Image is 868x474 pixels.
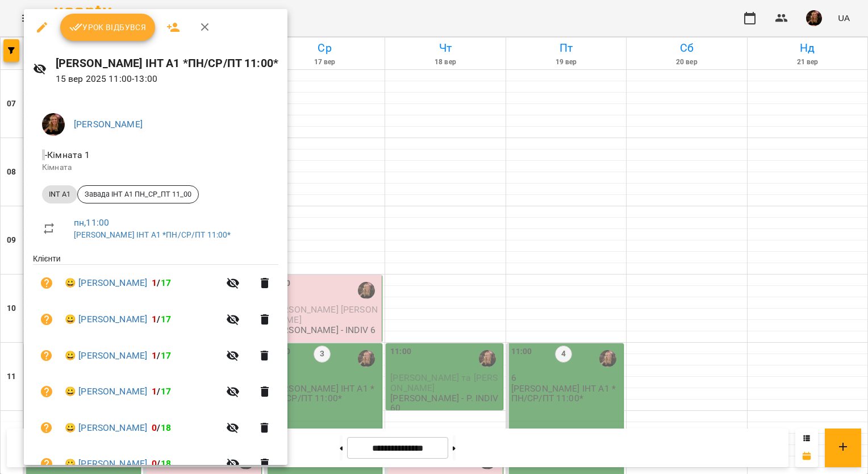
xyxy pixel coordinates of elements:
[152,277,171,288] b: /
[33,414,60,442] button: Візит ще не сплачено. Додати оплату?
[65,421,147,435] a: 😀 [PERSON_NAME]
[152,277,157,288] span: 1
[152,386,157,397] span: 1
[69,20,147,34] span: Урок відбувся
[152,458,157,469] span: 0
[65,313,147,326] a: 😀 [PERSON_NAME]
[152,422,157,433] span: 0
[60,14,156,41] button: Урок відбувся
[42,162,269,173] p: Кімната
[161,314,171,325] span: 17
[56,72,278,86] p: 15 вер 2025 11:00 - 13:00
[152,314,171,325] b: /
[161,350,171,361] span: 17
[74,230,231,239] a: [PERSON_NAME] ІНТ А1 *ПН/СР/ПТ 11:00*
[152,350,171,361] b: /
[161,386,171,397] span: 17
[161,277,171,288] span: 17
[161,458,171,469] span: 18
[65,276,147,290] a: 😀 [PERSON_NAME]
[33,378,60,405] button: Візит ще не сплачено. Додати оплату?
[78,189,198,199] span: Завада ІНТ А1 ПН_СР_ПТ 11_00
[152,422,171,433] b: /
[42,149,93,160] span: - Кімната 1
[77,185,199,203] div: Завада ІНТ А1 ПН_СР_ПТ 11_00
[56,55,278,72] h6: [PERSON_NAME] ІНТ А1 *ПН/СР/ПТ 11:00*
[33,269,60,297] button: Візит ще не сплачено. Додати оплату?
[65,385,147,398] a: 😀 [PERSON_NAME]
[42,113,65,136] img: 019b2ef03b19e642901f9fba5a5c5a68.jpg
[65,349,147,363] a: 😀 [PERSON_NAME]
[42,189,77,199] span: INT A1
[152,386,171,397] b: /
[74,119,143,130] a: [PERSON_NAME]
[152,458,171,469] b: /
[152,350,157,361] span: 1
[33,306,60,333] button: Візит ще не сплачено. Додати оплату?
[33,342,60,369] button: Візит ще не сплачено. Додати оплату?
[74,217,109,228] a: пн , 11:00
[65,457,147,471] a: 😀 [PERSON_NAME]
[152,314,157,325] span: 1
[161,422,171,433] span: 18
